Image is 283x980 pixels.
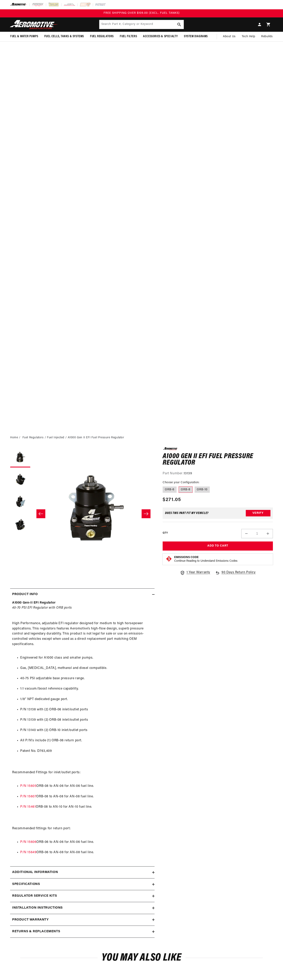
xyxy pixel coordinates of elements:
[220,32,239,41] a: About Us
[137,964,146,973] button: Previous slide
[174,556,237,563] button: Emissions CodeContinue Reading to Understand Emissions Codes
[261,34,273,39] span: Rebuilds
[20,804,153,810] li: ORB-08 to AN-10 for AN-10 fuel line.
[20,717,153,723] li: P/N 13139 with (2) ORB-08 inlet/outlet ports
[258,32,276,41] summary: Rebuilds
[10,435,273,440] nav: breadcrumbs
[20,707,153,712] li: P/N 13138 with (2) ORB-06 inlet/outlet ports
[187,570,210,575] span: 1 Year Warranty
[184,472,192,475] strong: 13139
[20,749,153,754] li: Patent No. D763,409
[41,32,87,41] summary: Fuel Cells, Tanks & Systems
[20,805,36,808] a: P/N 15461
[10,878,155,890] summary: Specifications
[12,882,40,887] h2: Specifications
[20,784,153,789] li: ORB-08 to AN-06 for AN-06 fuel line.
[20,784,36,788] a: P/N 15605
[163,531,168,535] label: QTY
[10,435,18,440] a: Home
[47,435,68,440] li: Fuel Injected
[20,840,153,845] li: ORB-06 to AN-06 for AN-06 fuel line.
[184,34,208,39] span: System Diagrams
[10,902,155,914] summary: Installation Instructions
[239,32,258,41] summary: Tech Help
[242,34,255,39] span: Tech Help
[90,34,114,39] span: Fuel Regulators
[68,435,124,440] li: A1000 Gen II EFI Fuel Pressure Regulator
[163,496,181,503] span: $271.05
[246,510,270,516] button: Verify
[215,570,256,579] a: 90 Days Return Policy
[117,32,140,41] summary: Fuel Filters
[175,20,184,29] button: Search Part #, Category or Keyword
[20,697,153,702] li: 1/8″ NPT dedicated gauge port.
[20,655,153,661] li: Engineered for A1000 class and smaller pumps.
[10,492,30,512] button: Load image 3 in gallery view
[20,728,153,733] li: P/N 13140 with (2) ORB-10 inlet/outlet ports
[180,570,210,575] a: 1 Year Warranty
[195,486,210,493] label: ORB-10
[163,541,273,551] button: Add to Cart
[20,738,153,743] li: All P/N's include (1) ORB-06 return port.
[10,600,155,860] div: High Performance, adjustable EFI regulator designed for medium to high horsepower applications. T...
[222,570,256,579] span: 90 Days Return Policy
[10,890,155,902] summary: Regulator Service Kits
[12,893,57,899] h2: Regulator Service Kits
[10,514,30,534] button: Load image 4 in gallery view
[10,867,155,878] summary: Additional information
[142,509,151,518] button: Slide right
[20,676,153,681] li: 40-75 PSI adjustable base pressure range.
[166,556,172,562] img: Emissions code
[12,870,58,875] h2: Additional information
[22,435,47,440] li: Fuel Regulators
[140,32,181,41] summary: Accessories & Specialty
[143,34,178,39] span: Accessories & Specialty
[104,12,180,15] span: FREE SHIPPING OVER $109.00 (EXCL. FUEL TANKS)
[20,851,36,854] a: P/N 15649
[20,953,263,963] h2: You may also like
[223,35,236,38] span: About Us
[12,929,60,934] h2: Returns & replacements
[10,926,155,938] summary: Returns & replacements
[87,32,117,41] summary: Fuel Regulators
[12,601,56,604] strong: A1000 Gen-II EFI Regulator
[120,34,137,39] span: Fuel Filters
[12,606,72,609] em: 40-70 PSI EFI Regulator with ORB ports
[163,471,273,476] div: Part Number:
[10,589,155,600] summary: Product Info
[181,32,211,41] summary: System Diagrams
[179,486,193,493] label: ORB-8
[163,486,177,493] label: ORB-6
[9,20,59,29] img: Aeromotive
[10,34,38,39] span: Fuel & Water Pumps
[165,512,209,515] div: Does This part fit My vehicle?
[12,592,38,597] h2: Product Info
[44,34,84,39] span: Fuel Cells, Tanks & Systems
[174,559,237,563] p: Continue Reading to Understand Emissions Codes
[36,509,45,518] button: Slide left
[12,917,49,923] h2: Product warranty
[163,453,273,466] h1: A1000 Gen II EFI Fuel Pressure Regulator
[20,850,153,855] li: ORB-06 to AN-08 for AN-08 fuel line.
[163,480,200,485] legend: Choose your Configuration:
[12,905,63,911] h2: Installation Instructions
[20,840,36,844] a: P/N 15606
[10,447,30,467] button: Load image 1 in gallery view
[20,666,153,671] li: Gas, [MEDICAL_DATA], methanol and diesel compatible.
[20,794,153,799] li: ORB-08 to AN-08 for AN-08 fuel line.
[20,795,36,798] a: P/N 15607
[10,914,155,926] summary: Product warranty
[99,20,184,29] input: Search Part #, Category or Keyword
[174,556,199,559] strong: Emissions Code
[10,469,30,490] button: Load image 2 in gallery view
[10,447,155,580] media-gallery: Gallery Viewer
[7,32,41,41] summary: Fuel & Water Pumps
[20,686,153,692] li: 1:1 vacuum/boost reference capability.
